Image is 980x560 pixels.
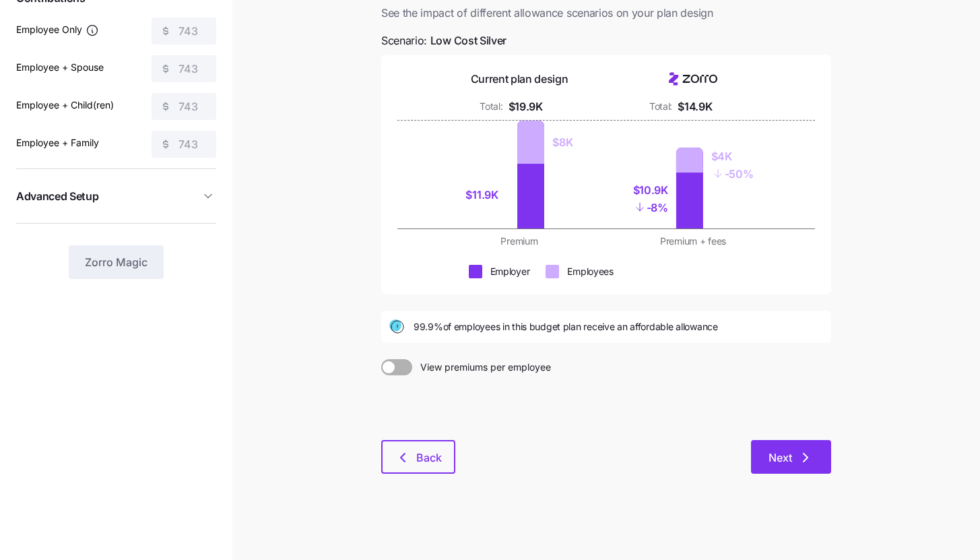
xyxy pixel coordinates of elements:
label: Employee + Child(ren) [16,98,114,113]
label: Employee + Spouse [16,60,104,75]
div: $10.9K [633,182,668,199]
span: 99.9% of employees in this budget plan receive an affordable allowance [414,320,718,334]
span: Advanced Setup [16,188,99,205]
div: $19.9K [509,98,543,115]
div: Total: [649,100,672,113]
button: Advanced Setup [16,180,216,213]
span: Scenario: [381,32,507,49]
div: Employer [490,265,530,278]
span: Zorro Magic [85,254,148,270]
button: Back [381,440,455,474]
button: Zorro Magic [69,245,164,279]
div: Total: [480,100,502,113]
div: $4K [711,148,754,165]
div: $11.9K [465,187,509,204]
span: View premiums per employee [412,359,551,375]
label: Employee + Family [16,135,99,150]
div: - 50% [711,164,754,183]
div: $8K [552,134,573,151]
div: $14.9K [678,98,712,115]
div: - 8% [633,198,668,216]
div: Current plan design [471,71,568,88]
div: Premium + fees [614,235,772,248]
div: Premium [440,235,598,248]
span: Back [416,449,442,466]
span: Next [769,449,792,466]
span: Low Cost Silver [430,32,507,49]
span: See the impact of different allowance scenarios on your plan design [381,5,831,22]
button: Next [751,440,831,474]
label: Employee Only [16,22,99,37]
div: Employees [567,265,613,278]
